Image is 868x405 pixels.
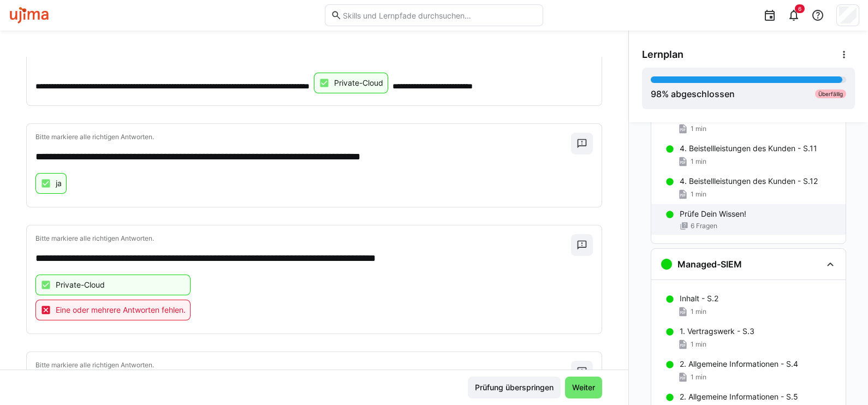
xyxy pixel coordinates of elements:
[691,307,706,316] span: 1 min
[691,373,706,382] span: 1 min
[56,279,105,290] p: Private-Cloud
[680,293,718,304] p: Inhalt - S.2
[680,359,798,370] p: 2. Allgemeine Informationen - S.4
[680,209,746,219] p: Prüfe Dein Wissen!
[56,178,62,189] p: ja
[680,326,754,337] p: 1. Vertragswerk - S.3
[798,5,801,12] span: 6
[691,190,706,199] span: 1 min
[680,176,818,187] p: 4. Beistellleistungen des Kunden - S.12
[680,143,817,154] p: 4. Beistellleistungen des Kunden - S.11
[565,377,602,398] button: Weiter
[691,222,717,230] span: 6 Fragen
[691,340,706,349] span: 1 min
[35,361,571,370] p: Bitte markiere alle richtigen Antworten.
[35,234,571,243] p: Bitte markiere alle richtigen Antworten.
[651,87,735,100] div: % abgeschlossen
[691,157,706,166] span: 1 min
[342,10,537,20] input: Skills und Lernpfade durchsuchen…
[642,49,683,61] span: Lernplan
[651,88,662,99] span: 98
[677,259,742,270] h3: Managed-SIEM
[35,133,571,141] p: Bitte markiere alle richtigen Antworten.
[680,391,798,402] p: 2. Allgemeine Informationen - S.5
[334,78,383,88] p: Private-Cloud
[468,377,561,398] button: Prüfung überspringen
[56,305,186,315] span: Eine oder mehrere Antworten fehlen.
[473,382,555,393] span: Prüfung überspringen
[691,124,706,133] span: 1 min
[815,90,846,98] div: Überfällig
[570,382,597,393] span: Weiter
